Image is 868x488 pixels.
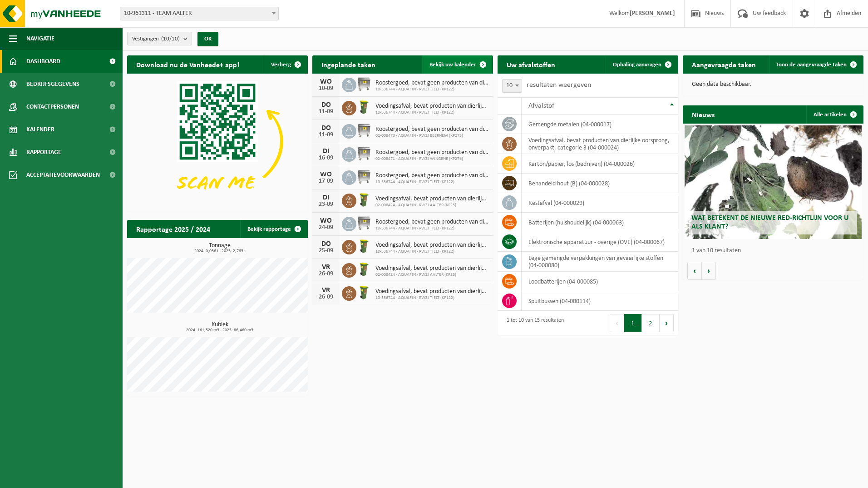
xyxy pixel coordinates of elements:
[317,109,335,115] div: 11-09
[271,62,291,68] span: Verberg
[356,262,372,277] img: WB-0060-HPE-GN-50
[503,80,522,92] span: 10
[317,224,335,231] div: 24-09
[702,262,716,280] button: Volgende
[132,328,308,333] span: 2024: 161,520 m3 - 2025: 86,460 m3
[120,7,278,20] span: 10-961311 - TEAM AALTER
[317,194,335,201] div: DI
[356,169,372,184] img: WB-1100-GAL-GY-01
[522,213,678,232] td: batterijen (huishoudelijk) (04-000063)
[527,81,591,89] label: resultaten weergeven
[356,146,372,161] img: WB-1100-GAL-GY-01
[642,314,660,332] button: 2
[317,78,335,85] div: WO
[375,126,488,133] span: Roostergoed, bevat geen producten van dierlijke oorsprong
[317,171,335,178] div: WO
[613,62,661,68] span: Ophaling aanvragen
[606,55,677,74] a: Ophaling aanvragen
[26,164,100,186] span: Acceptatievoorwaarden
[375,80,488,87] span: Roostergoed, bevat geen producten van dierlijke oorsprong
[522,115,678,134] td: gemengde metalen (04-000017)
[317,201,335,208] div: 23-09
[317,155,335,161] div: 16-09
[687,262,702,280] button: Vorige
[502,313,564,333] div: 1 tot 10 van 15 resultaten
[375,249,488,254] span: 10-536744 - AQUAFIN - RWZI TIELT (KP122)
[375,288,488,295] span: Voedingsafval, bevat producten van dierlijke oorsprong, onverpakt, categorie 3
[312,55,385,73] h2: Ingeplande taken
[317,178,335,184] div: 17-09
[502,79,522,93] span: 10
[132,322,308,333] h3: Kubiek
[127,74,308,209] img: Download de VHEPlus App
[127,220,219,238] h2: Rapportage 2025 / 2024
[683,55,765,73] h2: Aangevraagde taken
[356,192,372,208] img: WB-0060-HPE-GN-50
[691,214,848,230] span: Wat betekent de nieuwe RED-richtlijn voor u als klant?
[317,148,335,155] div: DI
[197,32,218,46] button: OK
[356,100,372,115] img: WB-0060-HPE-GN-50
[375,265,488,272] span: Voedingsafval, bevat producten van dierlijke oorsprong, onverpakt, categorie 3
[132,249,308,254] span: 2024: 0,036 t - 2025: 2,783 t
[692,81,854,88] p: Geen data beschikbaar.
[317,85,335,92] div: 10-09
[375,179,488,185] span: 10-536744 - AQUAFIN - RWZI TIELT (KP122)
[375,149,488,156] span: Roostergoed, bevat geen producten van dierlijke oorsprong
[127,32,192,45] button: Vestigingen(10/10)
[161,36,180,42] count: (10/10)
[375,226,488,231] span: 10-536744 - AQUAFIN - RWZI TIELT (KP122)
[806,105,863,124] a: Alle artikelen
[264,55,307,74] button: Verberg
[692,248,859,254] p: 1 van 10 resultaten
[356,76,372,92] img: WB-1100-GAL-GY-01
[522,174,678,193] td: behandeld hout (B) (04-000028)
[522,134,678,154] td: voedingsafval, bevat producten van dierlijke oorsprong, onverpakt, categorie 3 (04-000024)
[375,172,488,179] span: Roostergoed, bevat geen producten van dierlijke oorsprong
[356,123,372,138] img: WB-1100-GAL-GY-01
[317,271,335,277] div: 26-09
[375,272,488,278] span: 02-008424 - AQUAFIN - RWZI AALTER (KP25)
[375,295,488,301] span: 10-536744 - AQUAFIN - RWZI TIELT (KP122)
[356,215,372,231] img: WB-1100-GAL-GY-01
[317,264,335,271] div: VR
[26,141,61,164] span: Rapportage
[522,154,678,174] td: karton/papier, los (bedrijven) (04-000026)
[685,125,862,239] a: Wat betekent de nieuwe RED-richtlijn voor u als klant?
[26,95,79,118] span: Contactpersonen
[522,272,678,291] td: loodbatterijen (04-000085)
[317,217,335,224] div: WO
[26,118,54,141] span: Kalender
[375,156,488,162] span: 02-008471 - AQUAFIN - RWZI WINGENE (KP276)
[624,314,642,332] button: 1
[522,252,678,272] td: lege gemengde verpakkingen van gevaarlijke stoffen (04-000080)
[498,55,564,73] h2: Uw afvalstoffen
[375,242,488,249] span: Voedingsafval, bevat producten van dierlijke oorsprong, onverpakt, categorie 3
[522,232,678,252] td: elektronische apparatuur - overige (OVE) (04-000067)
[660,314,674,332] button: Next
[429,62,476,68] span: Bekijk uw kalender
[317,132,335,138] div: 11-09
[375,110,488,115] span: 10-536744 - AQUAFIN - RWZI TIELT (KP122)
[317,101,335,109] div: DO
[375,87,488,92] span: 10-536744 - AQUAFIN - RWZI TIELT (KP122)
[26,27,54,50] span: Navigatie
[317,287,335,294] div: VR
[26,50,60,73] span: Dashboard
[522,291,678,311] td: spuitbussen (04-000114)
[317,294,335,300] div: 26-09
[317,248,335,254] div: 25-09
[683,105,724,123] h2: Nieuws
[26,73,79,95] span: Bedrijfsgegevens
[375,133,488,139] span: 02-008473 - AQUAFIN - RWZI BEERNEM (KP273)
[528,102,554,110] span: Afvalstof
[240,220,307,238] a: Bekijk rapportage
[127,55,248,73] h2: Download nu de Vanheede+ app!
[422,55,492,74] a: Bekijk uw kalender
[375,195,488,203] span: Voedingsafval, bevat producten van dierlijke oorsprong, onverpakt, categorie 3
[356,285,372,300] img: WB-0060-HPE-GN-50
[132,243,308,254] h3: Tonnage
[630,10,675,17] strong: [PERSON_NAME]
[375,219,488,226] span: Roostergoed, bevat geen producten van dierlijke oorsprong
[375,103,488,110] span: Voedingsafval, bevat producten van dierlijke oorsprong, onverpakt, categorie 3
